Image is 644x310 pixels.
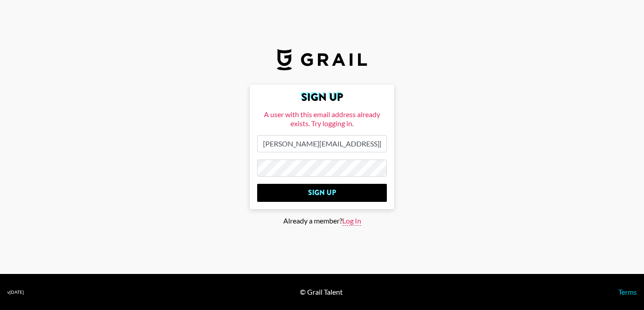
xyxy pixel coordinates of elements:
div: v [DATE] [7,289,24,295]
div: A user with this email address already exists. Try logging in. [257,110,387,128]
h2: Sign Up [257,92,387,103]
div: Already a member? [7,216,637,226]
a: Terms [618,287,637,296]
span: Log In [342,216,361,226]
img: Grail Talent Logo [277,49,367,70]
div: © Grail Talent [300,287,343,296]
input: Sign Up [257,184,387,202]
input: Email [257,135,387,152]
